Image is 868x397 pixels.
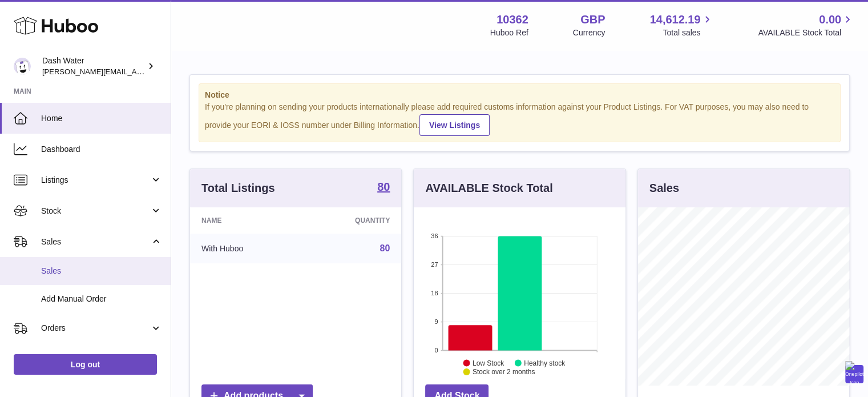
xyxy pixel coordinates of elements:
[41,175,150,186] span: Listings
[14,354,157,375] a: Log out
[41,266,162,276] span: Sales
[42,55,145,77] div: Dash Water
[580,12,605,27] strong: GBP
[473,368,535,376] text: Stock over 2 months
[41,323,150,334] span: Orders
[201,181,275,196] h3: Total Listings
[190,207,301,234] th: Name
[649,181,679,196] h3: Sales
[425,181,552,196] h3: AVAILABLE Stock Total
[431,290,438,296] text: 18
[205,90,834,101] strong: Notice
[42,67,229,76] span: [PERSON_NAME][EMAIL_ADDRESS][DOMAIN_NAME]
[649,12,713,38] a: 14,612.19 Total sales
[377,181,390,193] strong: 80
[41,144,162,155] span: Dashboard
[41,294,162,304] span: Add Manual Order
[419,114,490,136] a: View Listings
[473,359,504,367] text: Low Stock
[41,236,150,247] span: Sales
[758,27,854,38] span: AVAILABLE Stock Total
[377,181,390,195] a: 80
[380,243,390,253] a: 80
[41,113,162,124] span: Home
[431,232,438,239] text: 36
[524,359,566,367] text: Healthy stock
[435,347,438,354] text: 0
[205,102,834,136] div: If you're planning on sending your products internationally please add required customs informati...
[573,27,605,38] div: Currency
[663,27,713,38] span: Total sales
[819,12,841,27] span: 0.00
[649,12,700,27] span: 14,612.19
[490,27,528,38] div: Huboo Ref
[14,58,31,75] img: james@dash-water.com
[435,318,438,325] text: 9
[301,207,401,234] th: Quantity
[41,206,150,216] span: Stock
[190,234,301,263] td: With Huboo
[758,12,854,38] a: 0.00 AVAILABLE Stock Total
[431,261,438,268] text: 27
[496,12,528,27] strong: 10362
